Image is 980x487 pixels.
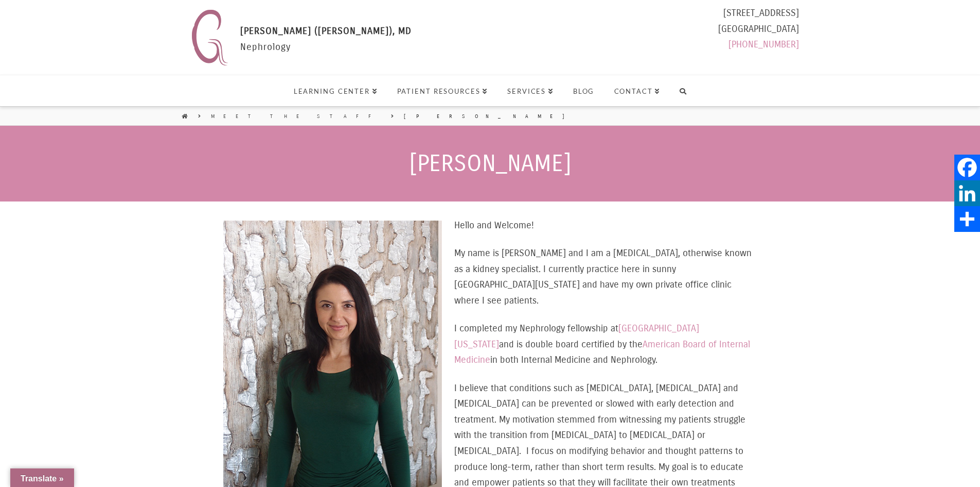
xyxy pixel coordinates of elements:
[223,217,757,233] p: Hello and Welcome!
[507,88,554,95] span: Services
[573,88,595,95] span: Blog
[954,180,980,206] a: LinkedIn
[497,75,563,106] a: Services
[294,88,378,95] span: Learning Center
[397,88,488,95] span: Patient Resources
[211,113,381,120] a: Meet the Staff
[387,75,497,106] a: Patient Resources
[21,474,64,483] span: Translate »
[283,75,387,106] a: Learning Center
[187,5,233,70] img: Nephrology
[240,23,412,70] div: Nephrology
[454,323,699,350] a: [GEOGRAPHIC_DATA][US_STATE]
[240,25,412,37] span: [PERSON_NAME] ([PERSON_NAME]), MD
[614,88,661,95] span: Contact
[718,5,799,57] div: [STREET_ADDRESS] [GEOGRAPHIC_DATA]
[728,39,799,50] a: [PHONE_NUMBER]
[954,155,980,180] a: Facebook
[604,75,670,106] a: Contact
[223,321,757,368] p: I completed my Nephrology fellowship at and is double board certified by the in both Internal Med...
[404,113,579,120] a: [PERSON_NAME]
[563,75,604,106] a: Blog
[223,245,757,308] p: My name is [PERSON_NAME] and I am a [MEDICAL_DATA], otherwise known as a kidney specialist. I cur...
